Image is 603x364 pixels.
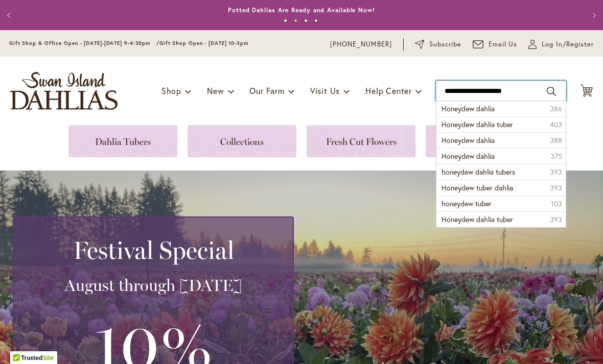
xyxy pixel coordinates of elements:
[550,119,562,130] span: 403
[10,72,118,110] a: store logo
[550,183,562,193] span: 393
[442,135,495,145] span: Honeydew dahlia
[159,40,248,46] span: Gift Shop Open - [DATE] 10-3pm
[442,183,513,192] span: Honeydew tuber dahlia
[489,39,518,50] span: Email Us
[284,19,287,22] button: 1 of 4
[551,199,562,209] span: 103
[442,119,513,129] span: Honeydew dahlia tuber
[442,214,513,224] span: Honeydew dahlia tuber
[550,167,562,177] span: 393
[415,39,461,50] a: Subscribe
[473,39,518,50] a: Email Us
[528,39,594,50] a: Log In/Register
[304,19,308,22] button: 3 of 4
[550,151,562,161] span: 375
[365,85,412,96] span: Help Center
[442,167,515,177] span: honeydew dahlia tubers
[550,135,562,145] span: 388
[442,151,495,161] span: Honeydew dahlia
[550,104,562,114] span: 386
[9,40,159,46] span: Gift Shop & Office Open - [DATE]-[DATE] 9-4:30pm /
[330,39,392,50] a: [PHONE_NUMBER]
[228,6,375,14] a: Potted Dahlias Are Ready and Available Now!
[294,19,297,22] button: 2 of 4
[249,85,284,96] span: Our Farm
[310,85,340,96] span: Visit Us
[161,85,181,96] span: Shop
[314,19,318,22] button: 4 of 4
[583,5,603,26] button: Next
[442,199,492,208] span: honeydew tuber
[442,104,495,113] span: Honeydew dahlia
[547,83,556,100] button: Search
[429,39,461,50] span: Subscribe
[207,85,224,96] span: New
[26,275,281,296] h3: August through [DATE]
[26,236,281,264] h2: Festival Special
[542,39,594,50] span: Log In/Register
[550,214,562,225] span: 393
